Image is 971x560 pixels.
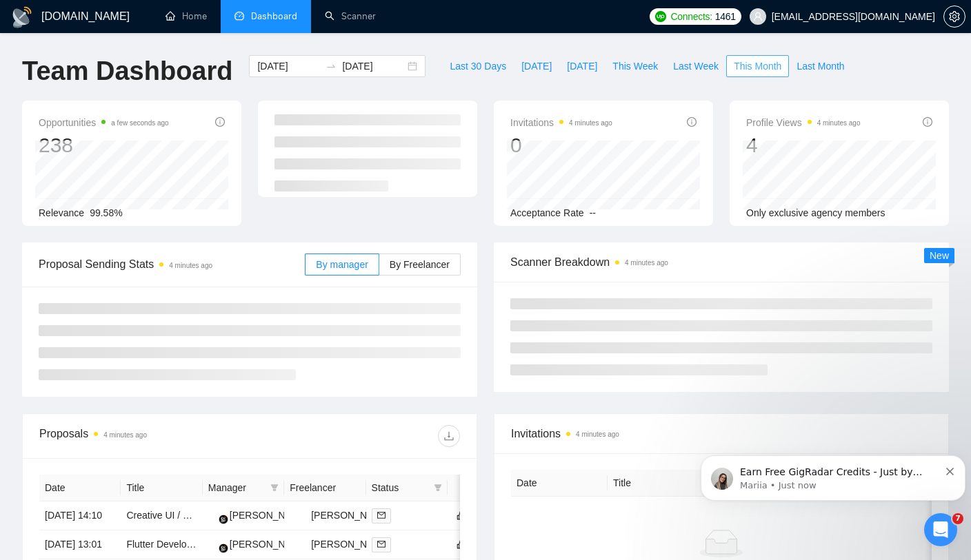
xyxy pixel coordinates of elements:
[311,508,390,523] div: [PERSON_NAME]
[510,253,932,271] span: Scanner Breakdown
[559,55,605,77] button: [DATE]
[569,119,612,127] time: 4 minutes ago
[612,59,658,74] span: This Week
[39,475,121,501] th: Date
[687,117,697,127] span: info-circle
[576,431,619,438] time: 4 minutes ago
[39,530,121,559] td: [DATE] 13:01
[746,114,861,131] span: Profile Views
[326,61,337,72] span: to
[219,515,228,524] img: gigradar-bm.png
[166,10,207,22] a: homeHome
[290,538,390,549] a: DH[PERSON_NAME]
[22,55,232,87] h1: Team Dashboard
[257,59,320,74] input: Start date
[311,537,390,552] div: [PERSON_NAME]
[126,539,419,550] a: Flutter Developer for unified Camera and Barcode Scanner Package
[457,510,466,521] span: like
[746,132,861,158] div: 4
[90,207,122,218] span: 99.58%
[952,513,963,524] span: 7
[251,10,297,22] span: Dashboard
[431,477,445,498] span: filter
[219,543,228,553] img: gigradar-bm.png
[510,207,584,218] span: Acceptance Rate
[208,509,331,520] a: NF[PERSON_NAME] Ayra
[665,55,726,77] button: Last Week
[930,250,949,261] span: New
[670,9,712,24] span: Connects:
[208,536,226,553] img: NF
[605,55,665,77] button: This Week
[290,536,307,553] img: DH
[510,132,612,158] div: 0
[608,470,704,497] th: Title
[789,55,852,77] button: Last Month
[673,59,719,74] span: Last Week
[625,259,668,267] time: 4 minutes ago
[372,480,428,495] span: Status
[944,11,965,22] span: setting
[342,59,405,74] input: End date
[208,538,331,549] a: NF[PERSON_NAME] Ayra
[590,207,596,218] span: --
[208,507,226,524] img: NF
[510,114,612,131] span: Invitations
[943,11,965,22] a: setting
[39,501,121,530] td: [DATE] 14:10
[316,259,368,270] span: By manager
[169,262,212,269] time: 4 minutes ago
[126,510,505,521] a: Creative UI / Graphic Designer for Viral Instagram Stickers & TikTok Visuals (Mobile app)
[230,508,331,523] div: [PERSON_NAME] Ayra
[511,470,608,497] th: Date
[715,9,736,24] span: 1461
[39,256,305,273] span: Proposal Sending Stats
[439,431,459,442] span: download
[726,55,789,77] button: This Month
[453,507,470,523] button: like
[390,259,450,270] span: By Freelancer
[121,475,202,501] th: Title
[521,59,552,74] span: [DATE]
[11,6,33,28] img: logo
[457,539,466,550] span: like
[121,530,202,559] td: Flutter Developer for unified Camera and Barcode Scanner Package
[270,484,279,492] span: filter
[290,507,307,524] img: DH
[208,480,265,495] span: Manager
[111,119,168,127] time: a few seconds ago
[655,11,666,22] img: upwork-logo.png
[734,59,781,74] span: This Month
[39,425,250,447] div: Proposals
[442,55,514,77] button: Last 30 Days
[434,484,442,492] span: filter
[326,61,337,72] span: swap-right
[753,12,763,21] span: user
[695,426,971,523] iframe: Intercom notifications message
[215,117,225,127] span: info-circle
[567,59,597,74] span: [DATE]
[797,59,844,74] span: Last Month
[377,511,386,519] span: mail
[103,431,147,439] time: 4 minutes ago
[290,509,390,520] a: DH[PERSON_NAME]
[514,55,559,77] button: [DATE]
[325,10,376,22] a: searchScanner
[511,425,932,442] span: Invitations
[39,207,84,218] span: Relevance
[923,117,932,127] span: info-circle
[453,536,470,552] button: like
[284,475,366,501] th: Freelancer
[234,11,244,21] span: dashboard
[39,114,169,131] span: Opportunities
[746,207,885,218] span: Only exclusive agency members
[450,59,506,74] span: Last 30 Days
[943,6,965,28] button: setting
[39,132,169,158] div: 238
[924,513,957,546] iframe: Intercom live chat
